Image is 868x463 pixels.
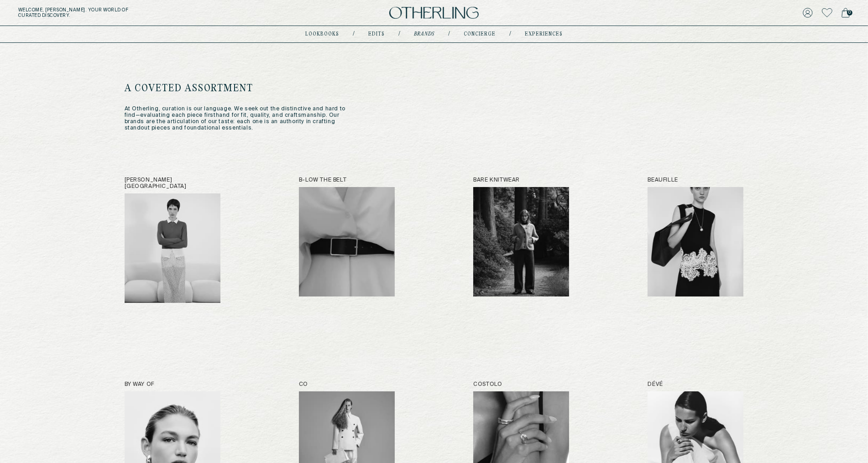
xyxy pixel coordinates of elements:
p: At Otherling, curation is our language. We seek out the distinctive and hard to find—evaluating e... [125,106,353,131]
img: Bare Knitwear [473,187,569,297]
a: B-low the Belt [299,177,395,303]
h1: A COVETED ASSORTMENT [125,82,353,95]
a: Bare Knitwear [473,177,569,303]
div: / [353,31,355,38]
div: / [509,31,511,38]
h2: Dévé [648,381,743,388]
h2: Beaufille [648,177,743,183]
a: Edits [368,32,385,36]
h2: Bare Knitwear [473,177,569,183]
h2: Co [299,381,395,388]
h2: By Way Of [125,381,220,388]
h5: Welcome, [PERSON_NAME] . Your world of curated discovery. [18,7,268,18]
h2: [PERSON_NAME][GEOGRAPHIC_DATA] [125,177,220,190]
img: Beaufille [648,187,743,297]
img: Alfie Paris [125,193,220,303]
a: Beaufille [648,177,743,303]
div: / [448,31,450,38]
a: experiences [525,32,563,36]
img: logo [389,7,479,19]
a: [PERSON_NAME][GEOGRAPHIC_DATA] [125,177,220,303]
span: 0 [847,10,852,16]
h2: B-low the Belt [299,177,395,183]
a: concierge [464,32,496,36]
a: Brands [414,32,434,36]
a: 0 [842,6,850,19]
a: lookbooks [305,32,339,36]
div: / [398,31,400,38]
img: B-low the Belt [299,187,395,297]
h2: Costolo [473,381,569,388]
